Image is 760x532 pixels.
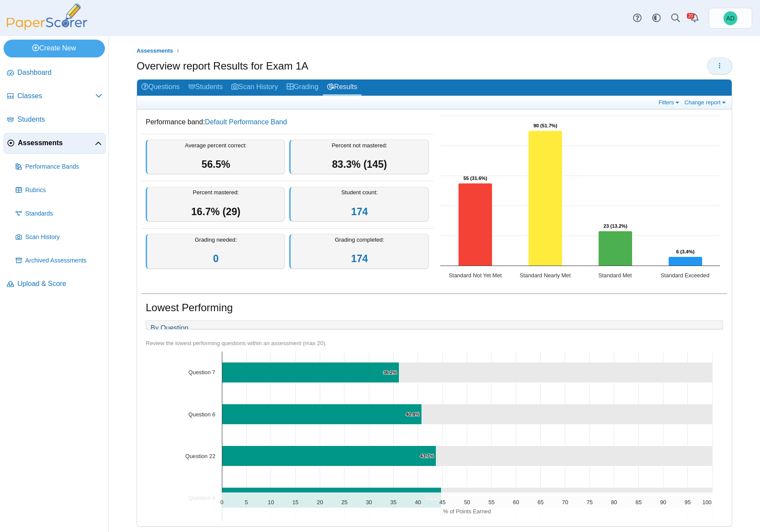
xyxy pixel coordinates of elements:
a: Classes [3,86,106,107]
a: Results [323,80,362,96]
text: 60 [513,499,519,505]
a: 174 [351,253,368,264]
span: 56.5% [201,159,230,170]
text: Standard Met [598,272,632,279]
text: 6 (3.4%) [676,249,695,254]
a: Change report [682,99,730,106]
div: Grading completed: [289,234,429,269]
span: Andrew Doust [726,15,734,21]
path: Standard Met, 23. Overall Assessment Performance. [599,231,633,266]
path: Question 9, 55.2. . [442,488,713,508]
dd: Performance band: [141,111,433,133]
path: Question 6, 59.2. . [422,404,713,425]
text: 30 [366,499,372,505]
text: 23 (13.2%) [603,223,627,229]
text: 45 [439,499,445,505]
text: % of Points Earned [443,508,491,514]
h1: Overview report Results for Exam 1A [137,59,308,73]
text: 85 [636,499,642,505]
text: 75 [586,499,593,505]
a: Scan History [12,227,106,248]
text: Question 6 [188,411,215,418]
a: 174 [351,206,368,217]
a: Alerts [685,9,704,28]
a: Assessments [134,46,175,57]
a: Default Performance Band [205,118,287,126]
text: 43.7% [420,453,434,459]
text: Standard Exceeded [660,272,709,279]
text: 40 [415,499,421,505]
svg: Interactive chart [436,111,724,285]
div: Average percent correct: [146,140,285,175]
path: Question 22, 43.7%. % of Points Earned. [222,446,436,466]
div: Review the lowest performing questions within an assessment (max 20). [146,339,723,347]
text: Standard Nearly Met [519,272,571,279]
span: 83.3% (145) [332,159,387,170]
a: Students [184,80,227,96]
span: Rubrics [25,186,102,195]
a: Archived Assessments [12,250,106,271]
path: Standard Exceeded, 6. Overall Assessment Performance. [669,257,703,266]
text: 95 [685,499,691,505]
path: Question 6, 40.8%. % of Points Earned. [222,404,422,425]
div: Grading needed: [146,234,285,269]
text: Question 22 [185,453,215,459]
a: Assessments [3,133,106,154]
span: Assessments [137,47,173,54]
text: 0 [220,499,223,505]
a: Dashboard [3,63,106,83]
a: Rubrics [12,180,106,201]
a: Students [3,110,106,130]
a: Questions [137,80,184,96]
span: Classes [17,91,95,101]
text: 50 [464,499,470,505]
div: Chart. Highcharts interactive chart. [436,111,728,285]
div: Percent mastered: [146,187,285,222]
h1: Lowest Performing [146,300,233,315]
text: 55 (31.6%) [463,176,487,181]
span: Archived Assessments [25,256,102,265]
text: 25 [341,499,348,505]
a: By Question [146,321,193,336]
span: Assessments [18,138,95,148]
text: 55 [489,499,495,505]
text: 70 [562,499,568,505]
span: Dashboard [17,68,102,77]
a: Standards [12,203,106,224]
a: PaperScorer [3,24,90,31]
path: Standard Nearly Met, 90. Overall Assessment Performance. [529,131,562,266]
text: 40.8% [406,412,420,417]
text: 35 [390,499,396,505]
text: 90 [660,499,666,505]
text: Standard Not Yet Met [449,272,502,279]
span: Upload & Score [17,279,102,289]
a: Grading [282,80,323,96]
a: Scan History [227,80,282,96]
img: PaperScorer [3,3,90,30]
span: 16.7% (29) [191,206,240,217]
text: 5 [245,499,248,505]
text: Question 7 [188,369,215,376]
div: Student count: [289,187,429,222]
div: Chart. Highcharts interactive chart. [146,347,723,521]
span: Andrew Doust [723,11,737,25]
text: 36.2% [383,370,397,375]
span: Scan History [25,233,102,242]
text: 100 [702,499,711,505]
a: Upload & Score [3,274,106,295]
a: Filters [656,99,683,106]
a: Create New [3,40,105,57]
text: 20 [317,499,323,505]
path: Question 22, 56.3. . [436,446,713,466]
text: 10 [268,499,274,505]
text: Question 9 [188,495,215,501]
a: Performance Bands [12,156,106,177]
span: Performance Bands [25,163,102,171]
a: 0 [213,253,219,264]
text: 65 [537,499,543,505]
div: Percent not mastered: [289,140,429,175]
text: 90 (51.7%) [533,123,557,128]
text: 80 [611,499,617,505]
text: 44.8% [425,495,439,500]
text: 15 [292,499,298,505]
